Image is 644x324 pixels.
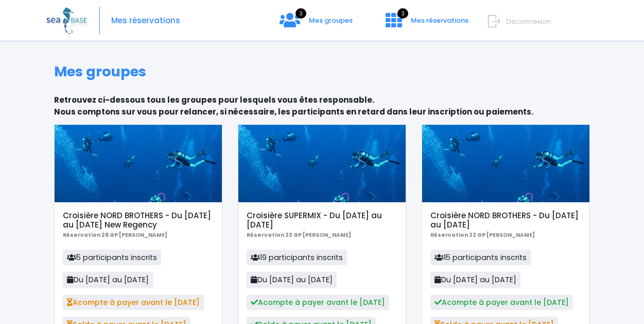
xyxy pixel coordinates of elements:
span: Acompte à payer avant le [DATE] [63,295,204,310]
span: Acompte à payer avant le [DATE] [247,295,389,310]
b: Réservation 26 GP [PERSON_NAME] [63,231,167,239]
span: 3 [295,8,306,19]
b: Réservation 23 GP [PERSON_NAME] [247,231,351,239]
h5: Croisière NORD BROTHERS - Du [DATE] au [DATE] New Regency [63,211,213,230]
h5: Croisière SUPERMIX - Du [DATE] au [DATE] [247,211,397,230]
span: 5 participants inscrits [63,250,161,265]
span: Déconnexion [506,17,551,26]
span: 3 [397,8,408,19]
b: Réservation 22 GP [PERSON_NAME] [430,231,535,239]
a: 3 Mes groupes [271,19,361,29]
span: 19 participants inscrits [247,250,347,265]
span: Mes groupes [309,15,353,25]
a: 3 Mes réservations [377,19,475,29]
span: Du [DATE] au [DATE] [430,272,520,287]
span: Du [DATE] au [DATE] [63,272,153,287]
span: Mes réservations [411,15,468,25]
h1: Mes groupes [54,63,590,80]
span: Du [DATE] au [DATE] [247,272,337,287]
p: Retrouvez ci-dessous tous les groupes pour lesquels vous êtes responsable. Nous comptons sur vous... [54,94,590,118]
span: 15 participants inscrits [430,250,531,265]
span: Acompte à payer avant le [DATE] [430,295,573,310]
h5: Croisière NORD BROTHERS - Du [DATE] au [DATE] [430,211,581,230]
